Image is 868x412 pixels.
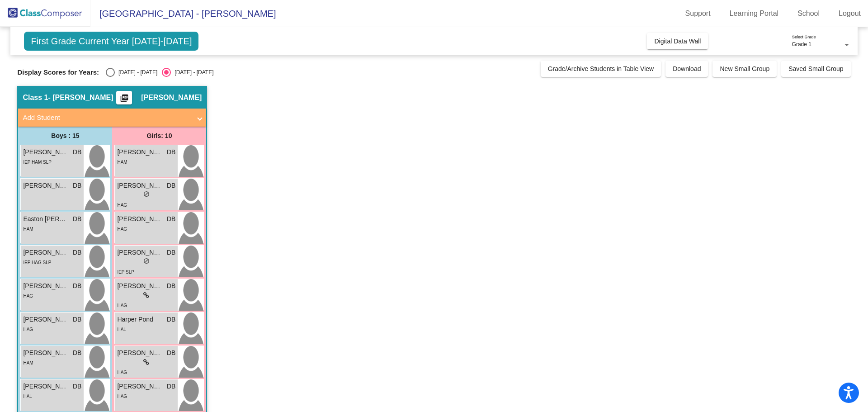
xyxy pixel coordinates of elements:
[117,370,127,375] span: HAG
[171,68,213,76] div: [DATE] - [DATE]
[167,248,175,257] span: DB
[117,382,162,391] span: [PERSON_NAME]
[23,160,52,165] span: IEP HAM SLP
[73,214,81,224] span: DB
[23,360,33,365] span: HAM
[23,382,68,391] span: [PERSON_NAME] [PERSON_NAME]
[112,127,206,145] div: Girls: 10
[117,281,162,291] span: [PERSON_NAME]
[18,127,112,145] div: Boys : 15
[23,227,33,232] span: HAM
[23,181,68,190] span: [PERSON_NAME]
[48,93,113,102] span: - [PERSON_NAME]
[117,214,162,224] span: [PERSON_NAME]
[541,61,661,77] button: Grade/Archive Students in Table View
[792,41,811,47] span: Grade 1
[23,315,68,324] span: [PERSON_NAME]
[73,181,81,190] span: DB
[117,227,127,232] span: HAG
[647,33,708,49] button: Digital Data Wall
[167,315,175,324] span: DB
[23,281,68,291] span: [PERSON_NAME]
[73,281,81,291] span: DB
[23,327,33,332] span: HAG
[117,303,127,308] span: HAG
[73,348,81,358] span: DB
[73,248,81,257] span: DB
[167,181,175,190] span: DB
[23,113,191,123] mat-panel-title: Add Student
[117,181,162,190] span: [PERSON_NAME]
[167,214,175,224] span: DB
[167,348,175,358] span: DB
[117,248,162,257] span: [PERSON_NAME]
[654,38,701,45] span: Digital Data Wall
[167,281,175,291] span: DB
[23,93,48,102] span: Class 1
[143,191,150,197] span: do_not_disturb_alt
[115,68,157,76] div: [DATE] - [DATE]
[720,65,769,72] span: New Small Group
[116,91,132,104] button: Print Students Details
[117,160,127,165] span: HAM
[712,61,777,77] button: New Small Group
[141,93,202,102] span: [PERSON_NAME]
[673,65,701,72] span: Download
[722,6,786,21] a: Learning Portal
[23,348,68,358] span: [PERSON_NAME]
[23,248,68,257] span: [PERSON_NAME]
[117,203,127,208] span: HAG
[23,260,51,265] span: IEP HAG SLP
[167,382,175,391] span: DB
[23,294,33,298] span: HAG
[678,6,718,21] a: Support
[23,147,68,157] span: [PERSON_NAME]
[117,315,162,324] span: Harper Pond
[548,65,654,72] span: Grade/Archive Students in Table View
[143,258,150,264] span: do_not_disturb_alt
[831,6,868,21] a: Logout
[117,394,127,399] span: HAG
[781,61,850,77] button: Saved Small Group
[18,109,206,127] mat-expansion-panel-header: Add Student
[167,147,175,157] span: DB
[788,65,843,72] span: Saved Small Group
[117,327,126,332] span: HAL
[119,94,130,106] mat-icon: picture_as_pdf
[23,214,68,224] span: Easton [PERSON_NAME]
[790,6,827,21] a: School
[23,394,32,399] span: HAL
[73,382,81,391] span: DB
[665,61,708,77] button: Download
[17,68,99,76] span: Display Scores for Years:
[117,270,134,275] span: IEP SLP
[73,315,81,324] span: DB
[73,147,81,157] span: DB
[106,68,213,77] mat-radio-group: Select an option
[90,6,276,21] span: [GEOGRAPHIC_DATA] - [PERSON_NAME]
[117,147,162,157] span: [PERSON_NAME]
[117,348,162,358] span: [PERSON_NAME]
[24,32,198,51] span: First Grade Current Year [DATE]-[DATE]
